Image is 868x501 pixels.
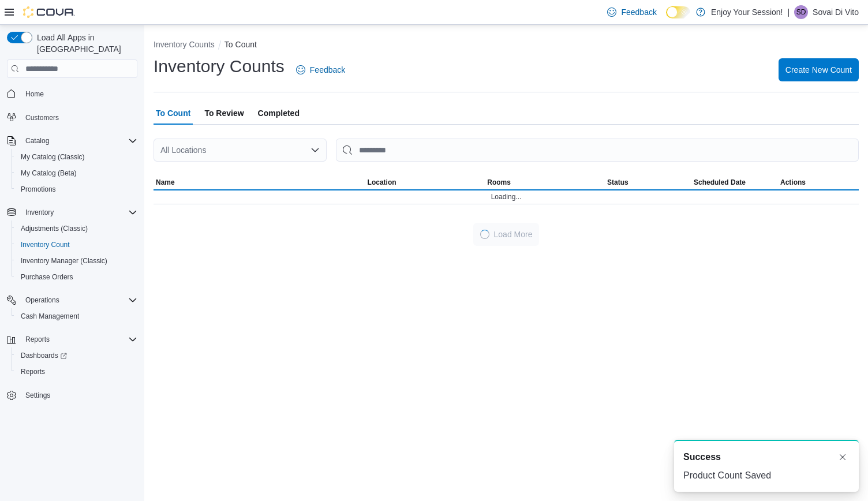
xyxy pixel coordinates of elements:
a: Dashboards [12,347,142,364]
span: Operations [21,293,137,307]
button: Name [154,175,365,189]
span: Reports [25,335,50,344]
button: Promotions [12,181,142,197]
span: Inventory Count [16,238,137,252]
span: Cash Management [21,312,79,321]
span: Customers [21,110,137,125]
span: My Catalog (Classic) [16,150,137,164]
button: My Catalog (Classic) [12,149,142,165]
a: My Catalog (Classic) [16,150,89,164]
span: Reports [21,367,45,376]
span: Purchase Orders [21,272,73,282]
nav: Complex example [7,80,137,433]
button: Dismiss toast [836,450,850,464]
button: Operations [21,293,64,307]
button: Inventory Count [12,237,142,253]
span: Scheduled Date [694,178,746,187]
span: Inventory Count [21,240,70,249]
button: Settings [2,387,142,403]
a: Dashboards [16,349,72,362]
button: Inventory [21,205,58,219]
span: Reports [16,365,137,379]
button: Reports [21,332,54,346]
span: Settings [25,391,50,400]
a: Customers [21,111,63,125]
button: To Count [225,40,257,49]
span: Promotions [21,185,56,194]
button: Home [2,85,142,102]
img: Cova [23,6,75,18]
p: Sovai Di Vito [813,5,859,19]
a: Inventory Manager (Classic) [16,254,112,268]
button: Status [605,175,691,189]
button: Purchase Orders [12,269,142,285]
button: Catalog [21,134,54,148]
span: Feedback [310,64,345,76]
input: This is a search bar. After typing your query, hit enter to filter the results lower in the page. [336,139,859,162]
button: Scheduled Date [691,175,778,189]
button: Reports [2,331,142,347]
h1: Inventory Counts [154,55,285,78]
p: Enjoy Your Session! [711,5,783,19]
span: Dashboards [16,349,137,362]
span: Adjustments (Classic) [21,224,88,233]
a: Purchase Orders [16,270,78,284]
button: Adjustments (Classic) [12,220,142,237]
span: Catalog [21,134,137,148]
a: Feedback [291,58,350,81]
span: Location [368,178,396,187]
a: Feedback [603,1,661,24]
span: To Review [204,102,244,125]
button: Inventory Manager (Classic) [12,253,142,269]
button: Operations [2,292,142,308]
span: Load All Apps in [GEOGRAPHIC_DATA] [32,32,137,55]
a: My Catalog (Beta) [16,166,81,180]
button: Customers [2,109,142,126]
a: Adjustments (Classic) [16,222,92,235]
button: Cash Management [12,308,142,324]
button: My Catalog (Beta) [12,165,142,181]
button: Inventory [2,204,142,220]
button: Catalog [2,133,142,149]
span: My Catalog (Beta) [16,166,137,180]
a: Inventory Count [16,238,74,252]
span: Home [25,89,44,99]
span: Completed [258,102,300,125]
nav: An example of EuiBreadcrumbs [154,39,859,53]
span: Rooms [487,178,511,187]
span: Feedback [621,6,656,18]
button: Open list of options [310,145,320,155]
button: LoadingLoad More [473,223,540,246]
a: Home [21,87,48,101]
div: Product Count Saved [683,469,850,483]
span: Operations [25,296,59,305]
span: Loading [479,229,490,240]
span: Inventory Manager (Classic) [16,254,137,268]
span: Adjustments (Classic) [16,222,137,235]
span: Actions [780,178,806,187]
div: Notification [683,450,850,464]
button: Reports [12,364,142,380]
span: Success [683,450,721,464]
span: SD [796,5,806,19]
p: | [787,5,790,19]
a: Cash Management [16,309,84,323]
span: Inventory [25,208,54,217]
button: Rooms [485,175,605,189]
div: Sovai Di Vito [794,5,808,19]
button: Create New Count [779,58,859,81]
span: Create New Count [785,64,852,76]
span: Load More [494,229,533,240]
span: Purchase Orders [16,270,137,284]
span: Reports [21,332,137,346]
span: My Catalog (Beta) [21,169,77,178]
span: Customers [25,113,59,122]
button: Location [365,175,485,189]
span: Name [156,178,175,187]
span: Cash Management [16,309,137,323]
a: Settings [21,388,55,402]
span: Home [21,86,137,100]
span: Loading... [491,192,522,201]
span: Promotions [16,182,137,196]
